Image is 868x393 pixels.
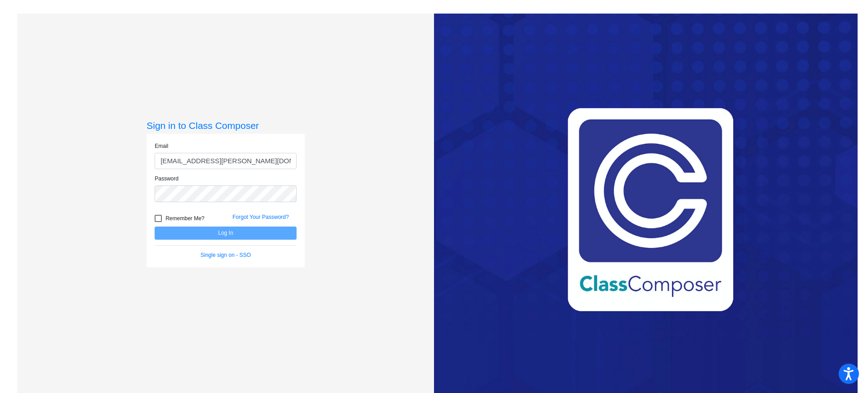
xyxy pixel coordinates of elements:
[155,227,297,240] button: Log In
[201,252,251,258] a: Single sign on - SSO
[165,213,204,224] span: Remember Me?
[155,142,168,150] label: Email
[146,120,305,131] h3: Sign in to Class Composer
[232,214,289,220] a: Forgot Your Password?
[155,175,179,183] label: Password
